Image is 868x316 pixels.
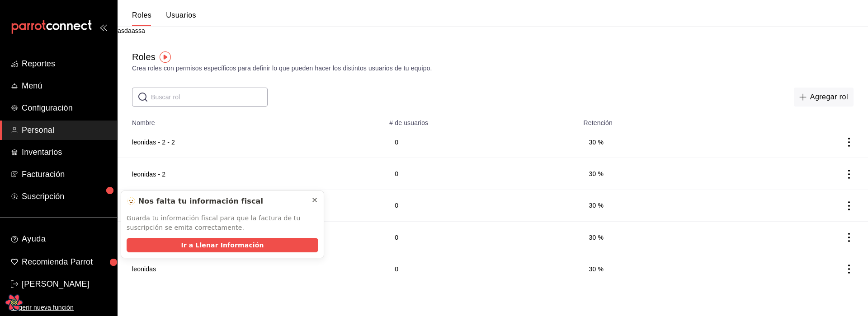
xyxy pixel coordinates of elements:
input: Buscar rol [151,88,268,106]
td: 0 [384,158,578,190]
button: Agregar rol [794,88,854,107]
td: 0 [384,253,578,285]
th: # de usuarios [384,114,578,126]
button: Usuarios [166,11,196,26]
span: Personal [22,124,110,136]
th: Retención [578,114,734,126]
button: Roles [132,11,151,26]
td: 0 [384,126,578,158]
span: Menú [22,80,110,92]
td: 30 % [578,253,734,285]
span: Configuración [22,102,110,114]
button: actions [844,233,854,242]
button: leonidas - 2 - 2 [132,138,175,147]
span: Recomienda Parrot [22,256,110,268]
button: actions [844,170,854,179]
span: Sugerir nueva función [11,303,110,312]
button: actions [844,138,854,147]
button: Ir a Llenar Información [127,238,318,252]
button: actions [844,201,854,210]
span: Facturación [22,168,110,181]
span: Suscripción [22,191,110,203]
div: Roles [132,50,156,64]
td: 30 % [578,126,734,158]
div: 🫥 Nos falta tu información fiscal [127,196,304,206]
div: navigation tabs [132,11,196,26]
button: leonidas [132,265,156,274]
button: Open React Query Devtools [5,293,23,311]
td: 30 % [578,221,734,253]
span: Inventarios [22,146,110,158]
div: Crea roles con permisos específicos para definir lo que pueden hacer los distintos usuarios de tu... [132,64,854,73]
p: Guarda tu información fiscal para que la factura de tu suscripción se emita correctamente. [127,214,318,232]
td: 0 [384,221,578,253]
span: Reportes [22,58,110,70]
span: [PERSON_NAME] [22,278,110,290]
button: open_drawer_menu [99,23,107,31]
span: Ir a Llenar Información [181,241,264,250]
td: 0 [384,190,578,221]
th: Nombre [118,114,384,126]
button: actions [844,265,854,274]
button: leonidas - 2 [132,170,165,179]
td: 30 % [578,190,734,221]
img: Tooltip marker [160,51,171,63]
span: Ayuda [22,232,110,246]
td: 30 % [578,158,734,190]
